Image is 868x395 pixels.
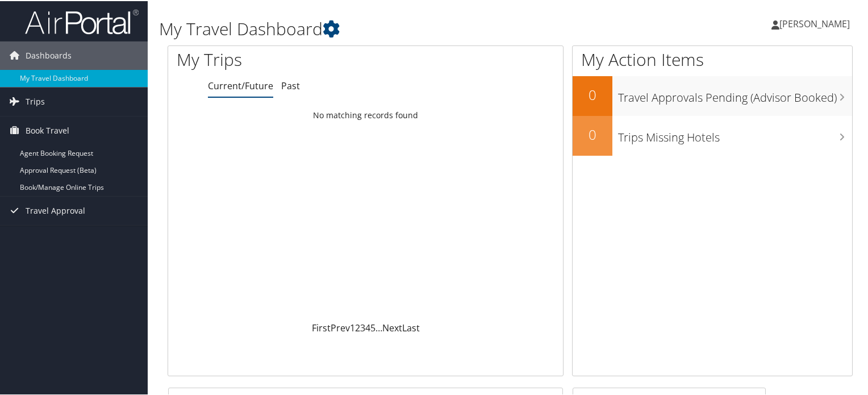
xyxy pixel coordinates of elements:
a: 5 [370,321,375,333]
span: Dashboards [26,40,72,69]
h2: 0 [573,84,612,103]
a: 1 [350,321,355,333]
span: [PERSON_NAME] [779,16,850,29]
h1: My Trips [177,47,390,70]
span: Book Travel [26,115,69,144]
a: 0Travel Approvals Pending (Advisor Booked) [573,75,852,115]
h3: Travel Approvals Pending (Advisor Booked) [618,83,852,105]
a: Prev [331,321,350,333]
a: 0Trips Missing Hotels [573,115,852,155]
a: Current/Future [208,78,273,91]
h3: Trips Missing Hotels [618,123,852,144]
a: Next [382,321,402,333]
a: [PERSON_NAME] [771,6,861,40]
span: … [375,321,382,333]
td: No matching records found [168,104,563,124]
span: Travel Approval [26,196,85,224]
span: Trips [26,86,45,115]
h1: My Travel Dashboard [159,16,627,40]
a: 4 [365,321,370,333]
img: airportal-logo.png [25,7,139,34]
h1: My Action Items [573,47,852,70]
h2: 0 [573,124,612,143]
a: Past [281,78,300,91]
a: First [312,321,331,333]
a: Last [402,321,420,333]
a: 2 [355,321,360,333]
a: 3 [360,321,365,333]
